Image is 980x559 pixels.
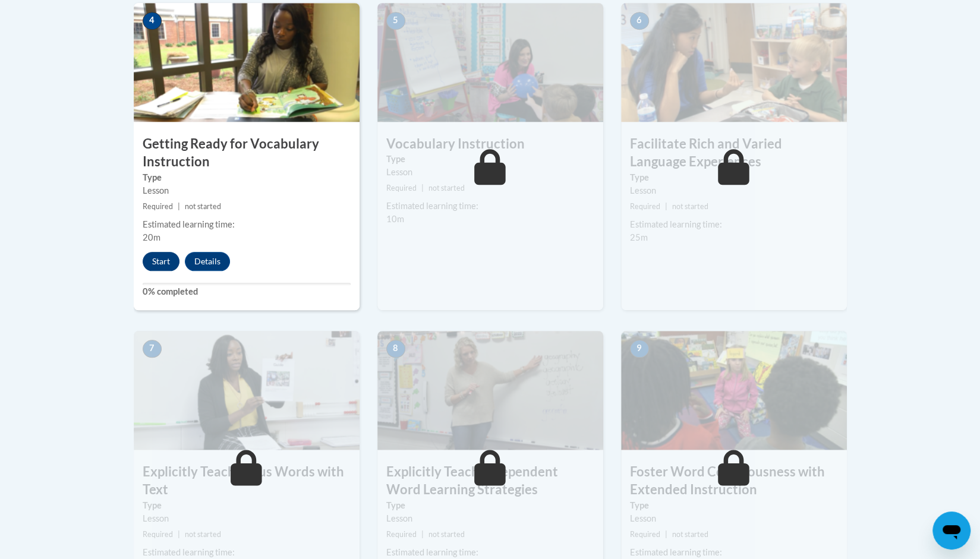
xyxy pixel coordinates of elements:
[621,463,847,500] h3: Foster Word Consciousness with Extended Instruction
[428,184,465,192] span: not started
[143,512,351,525] div: Lesson
[134,135,360,172] h3: Getting Ready for Vocabulary Instruction
[630,184,838,197] div: Lesson
[630,340,649,358] span: 9
[134,331,360,450] img: Course Image
[178,530,180,539] span: |
[386,214,404,224] span: 10m
[143,546,351,559] div: Estimated learning time:
[630,512,838,525] div: Lesson
[178,202,180,211] span: |
[630,232,648,242] span: 25m
[143,202,173,211] span: Required
[386,499,594,512] label: Type
[143,285,351,298] label: 0% completed
[386,200,594,213] div: Estimated learning time:
[630,171,838,184] label: Type
[143,340,162,358] span: 7
[134,3,360,122] img: Course Image
[143,184,351,197] div: Lesson
[185,202,221,211] span: not started
[377,3,603,122] img: Course Image
[630,218,838,231] div: Estimated learning time:
[386,546,594,559] div: Estimated learning time:
[630,530,660,539] span: Required
[932,511,970,549] iframe: Button to launch messaging window
[386,530,417,539] span: Required
[665,530,667,539] span: |
[377,135,603,153] h3: Vocabulary Instruction
[185,252,230,271] button: Details
[665,202,667,211] span: |
[143,252,179,271] button: Start
[143,12,162,30] span: 4
[185,530,221,539] span: not started
[621,3,847,122] img: Course Image
[630,546,838,559] div: Estimated learning time:
[386,340,405,358] span: 8
[143,171,351,184] label: Type
[134,463,360,500] h3: Explicitly Teach Focus Words with Text
[630,202,660,211] span: Required
[621,331,847,450] img: Course Image
[143,232,160,242] span: 20m
[421,184,424,192] span: |
[672,530,708,539] span: not started
[386,512,594,525] div: Lesson
[143,530,173,539] span: Required
[421,530,424,539] span: |
[630,499,838,512] label: Type
[630,12,649,30] span: 6
[377,331,603,450] img: Course Image
[386,166,594,179] div: Lesson
[143,499,351,512] label: Type
[672,202,708,211] span: not started
[621,135,847,172] h3: Facilitate Rich and Varied Language Experiences
[386,184,417,192] span: Required
[386,153,594,166] label: Type
[386,12,405,30] span: 5
[428,530,465,539] span: not started
[143,218,351,231] div: Estimated learning time:
[377,463,603,500] h3: Explicitly Teach Independent Word Learning Strategies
